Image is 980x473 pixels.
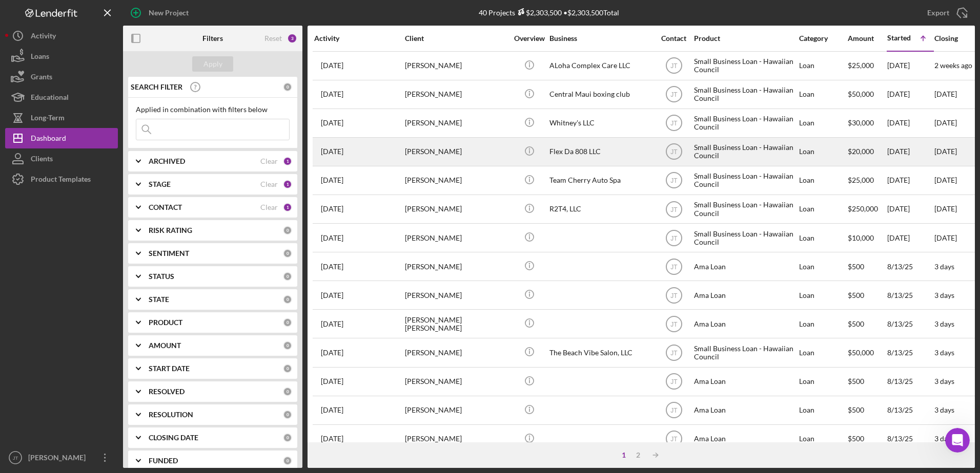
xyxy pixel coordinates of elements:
[31,87,69,110] div: Educational
[887,224,933,251] div: [DATE]
[405,196,507,223] div: [PERSON_NAME]
[848,319,864,328] span: $500
[283,387,292,396] div: 0
[5,87,118,107] button: Educational
[479,8,619,17] div: 40 Projects • $2,303,500 Total
[670,120,678,127] text: JT
[405,224,507,251] div: [PERSON_NAME]
[260,180,278,188] div: Clear
[405,310,507,337] div: [PERSON_NAME] [PERSON_NAME]
[694,368,797,395] div: Ama Loan
[283,249,292,258] div: 0
[670,148,678,156] text: JT
[694,339,797,366] div: Small Business Loan - Hawaiian Council
[510,34,548,42] div: Overview
[799,224,847,251] div: Loan
[670,91,678,98] text: JT
[131,83,182,91] b: SEARCH FILTER
[799,253,847,280] div: Loan
[5,169,118,189] button: Product Templates
[934,434,954,443] time: 3 days
[934,204,957,213] time: [DATE]
[887,368,933,395] div: 8/13/25
[149,388,185,396] b: RESOLVED
[405,34,507,42] div: Client
[799,196,847,223] div: Loan
[264,34,282,42] div: Reset
[670,263,678,270] text: JT
[934,90,957,98] time: [DATE]
[5,67,118,87] button: Grants
[848,204,878,213] span: $250,000
[799,110,847,137] div: Loan
[149,411,193,419] b: RESOLUTION
[670,350,678,357] text: JT
[283,180,292,189] div: 1
[694,196,797,223] div: Small Business Loan - Hawaiian Council
[283,226,292,235] div: 0
[405,167,507,194] div: [PERSON_NAME]
[799,138,847,165] div: Loan
[405,397,507,424] div: [PERSON_NAME]
[617,451,631,459] div: 1
[5,447,118,468] button: JT[PERSON_NAME]
[321,90,343,98] time: 2025-08-05 07:45
[321,147,343,156] time: 2025-08-08 15:29
[549,81,652,108] div: Central Maui boxing club
[192,56,233,72] button: Apply
[694,138,797,165] div: Small Business Loan - Hawaiian Council
[405,253,507,280] div: [PERSON_NAME]
[848,34,886,42] div: Amount
[655,34,693,42] div: Contact
[848,291,864,299] span: $500
[5,26,118,46] button: Activity
[283,364,292,373] div: 0
[123,3,199,23] button: New Project
[670,320,678,328] text: JT
[5,107,118,128] a: Long-Term
[799,167,847,194] div: Loan
[631,451,645,459] div: 2
[321,406,343,414] time: 2025-08-13 21:56
[405,138,507,165] div: [PERSON_NAME]
[283,82,292,92] div: 0
[149,3,189,23] div: New Project
[799,282,847,309] div: Loan
[202,34,223,42] b: Filters
[31,148,53,171] div: Clients
[321,176,343,184] time: 2025-08-06 17:16
[283,318,292,327] div: 0
[5,46,118,67] button: Loans
[934,147,957,156] time: [DATE]
[848,434,864,443] span: $500
[283,295,292,304] div: 0
[149,157,185,165] b: ARCHIVED
[149,318,182,327] b: PRODUCT
[848,377,864,385] span: $500
[549,138,652,165] div: Flex Da 808 LLC
[670,234,678,242] text: JT
[934,262,954,271] time: 3 days
[405,110,507,137] div: [PERSON_NAME]
[848,61,874,70] span: $25,000
[321,263,343,271] time: 2025-08-30 01:37
[287,33,297,44] div: 3
[321,320,343,328] time: 2025-08-26 21:35
[848,118,874,127] span: $30,000
[405,368,507,395] div: [PERSON_NAME]
[321,234,343,242] time: 2025-08-11 23:03
[31,169,91,192] div: Product Templates
[283,272,292,281] div: 0
[887,81,933,108] div: [DATE]
[887,397,933,424] div: 8/13/25
[799,368,847,395] div: Loan
[934,233,957,242] time: [DATE]
[405,425,507,453] div: [PERSON_NAME]
[149,457,178,465] b: FUNDED
[694,167,797,194] div: Small Business Loan - Hawaiian Council
[934,61,972,70] time: 2 weeks ago
[887,196,933,223] div: [DATE]
[321,435,343,443] time: 2025-08-13 22:59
